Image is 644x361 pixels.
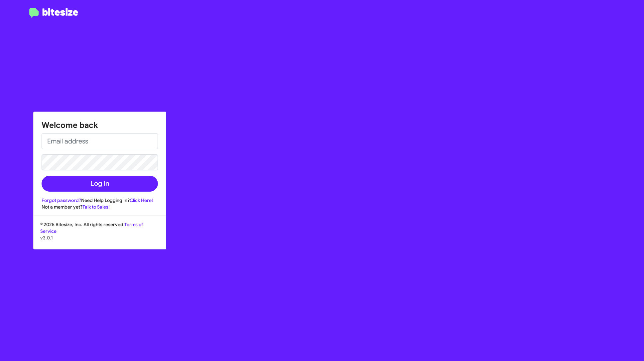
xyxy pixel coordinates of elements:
a: Forgot password? [42,197,81,203]
input: Email address [42,133,158,149]
p: v3.0.1 [40,234,159,241]
div: Need Help Logging In? [42,197,158,204]
h1: Welcome back [42,120,158,131]
a: Talk to Sales! [82,204,110,210]
button: Log In [42,176,158,192]
div: Not a member yet? [42,204,158,210]
div: © 2025 Bitesize, Inc. All rights reserved. [34,221,166,249]
a: Click Here! [130,197,153,203]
